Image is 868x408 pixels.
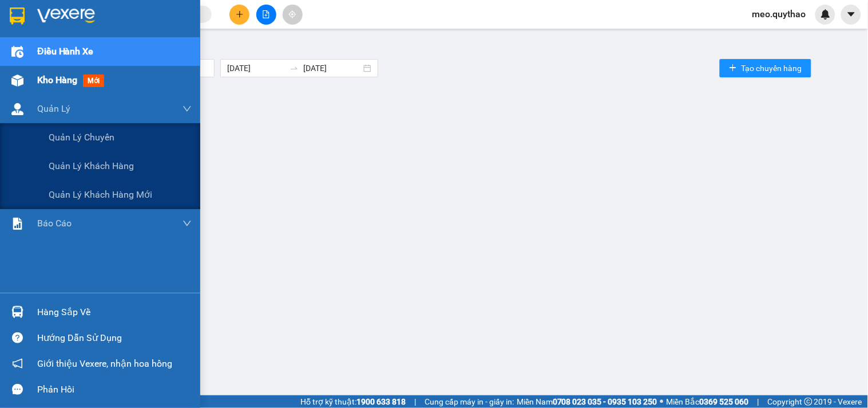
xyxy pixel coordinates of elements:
[743,7,815,21] span: meo.quythao
[841,5,861,25] button: caret-down
[236,10,244,18] span: plus
[227,62,285,74] input: Ngày bắt đầu
[183,219,192,228] span: down
[667,395,749,408] span: Miền Bắc
[288,10,296,18] span: aim
[303,62,361,74] input: Ngày kết thúc
[37,329,192,347] div: Hướng dẫn sử dụng
[9,61,26,73] span: CR :
[10,37,90,53] div: 0989269763
[283,5,303,25] button: aim
[11,306,23,318] img: warehouse-icon
[83,74,104,87] span: mới
[9,60,92,74] div: 60.000
[37,381,192,398] div: Phản hồi
[10,81,178,109] div: Tên hàng: 1 THÙNG GIẤY ( : 1 )
[517,395,657,408] span: Miền Nam
[758,395,759,408] span: |
[12,384,23,395] span: message
[98,37,178,53] div: 0938699079
[846,9,857,19] span: caret-down
[11,218,23,230] img: solution-icon
[49,187,152,202] span: Quản lý khách hàng mới
[98,10,178,37] div: Bến xe Miền Đông
[742,62,802,74] span: Tạo chuyến hàng
[37,74,77,85] span: Kho hàng
[660,399,664,404] span: ⚪️
[700,397,749,406] strong: 0369 525 060
[11,46,23,58] img: warehouse-icon
[804,398,812,406] span: copyright
[49,159,134,173] span: Quản lý khách hàng
[553,397,657,406] strong: 0708 023 035 - 0935 103 250
[356,397,406,406] strong: 1900 633 818
[10,10,90,37] div: VP Đắk Lắk
[720,59,811,77] button: plusTạo chuyến hàng
[11,103,23,115] img: warehouse-icon
[10,7,25,25] img: logo-vxr
[262,10,270,18] span: file-add
[256,5,276,25] button: file-add
[37,101,70,116] span: Quản Lý
[37,304,192,321] div: Hàng sắp về
[290,64,299,73] span: to
[414,395,416,408] span: |
[37,356,172,371] span: Giới thiệu Vexere, nhận hoa hồng
[49,130,114,144] span: Quản lý chuyến
[290,64,299,73] span: swap-right
[98,11,125,23] span: Nhận:
[11,74,23,87] img: warehouse-icon
[425,395,514,408] span: Cung cấp máy in - giấy in:
[229,5,249,25] button: plus
[12,358,23,369] span: notification
[37,44,94,58] span: Điều hành xe
[300,395,406,408] span: Hỗ trợ kỹ thuật:
[183,104,192,113] span: down
[43,37,859,51] div: Điều hành xe
[12,332,23,343] span: question-circle
[821,9,831,19] img: icon-new-feature
[37,216,72,230] span: Báo cáo
[10,11,27,23] span: Gửi:
[729,64,737,73] span: plus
